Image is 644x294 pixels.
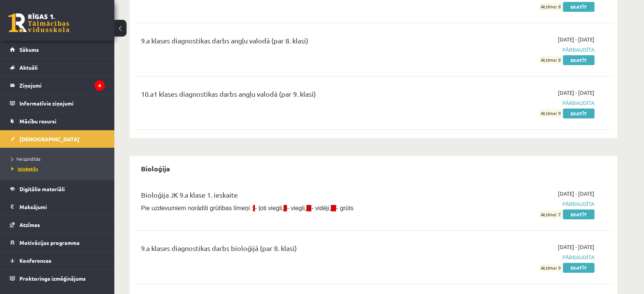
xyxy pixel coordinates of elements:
span: Konferences [19,257,51,264]
span: IV [331,205,336,211]
span: Mācību resursi [19,118,56,125]
span: Atzīme: 7 [540,210,562,218]
span: [DATE] - [DATE] [558,243,594,251]
span: I [253,205,255,211]
span: Pārbaudīta [451,46,594,54]
a: Skatīt [563,263,594,273]
span: Pie uzdevumiem norādīti grūtības līmeņi : - ļoti viegli, - viegli, - vidēji, - grūts [141,205,354,211]
a: Aktuāli [10,59,105,76]
div: 10.a1 klases diagnostikas darbs angļu valodā (par 9. klasi) [141,89,439,103]
span: Atzīme: 9 [540,109,562,117]
a: Informatīvie ziņojumi [10,94,105,112]
span: Neizpildītās [11,156,40,162]
a: [DEMOGRAPHIC_DATA] [10,130,105,148]
i: 4 [95,80,105,91]
a: Digitālie materiāli [10,180,105,198]
span: Pārbaudīta [451,99,594,107]
a: Skatīt [563,55,594,65]
div: 9.a klases diagnostikas darbs angļu valodā (par 8. klasi) [141,35,439,50]
span: Atzīmes [19,221,40,228]
span: Aktuāli [19,64,38,71]
span: [DATE] - [DATE] [558,35,594,43]
a: Skatīt [563,109,594,118]
span: Proktoringa izmēģinājums [19,275,86,282]
a: Mācību resursi [10,112,105,130]
span: Atzīme: 8 [540,56,562,64]
a: Rīgas 1. Tālmācības vidusskola [8,13,69,32]
span: Sākums [19,46,39,53]
h2: Bioloģija [133,160,178,177]
a: Neizpildītās [11,155,107,162]
span: Pārbaudīta [451,200,594,208]
div: 9.a klases diagnostikas darbs bioloģijā (par 8. klasi) [141,243,439,257]
span: Digitālie materiāli [19,185,65,192]
a: Motivācijas programma [10,234,105,251]
span: Izlabotās [11,166,38,172]
a: Konferences [10,252,105,269]
span: Pārbaudīta [451,253,594,261]
span: [DATE] - [DATE] [558,190,594,198]
span: Atzīme: 9 [540,264,562,272]
a: Skatīt [563,2,594,12]
span: II [284,205,287,211]
div: Bioloģija JK 9.a klase 1. ieskaite [141,190,439,204]
a: Proktoringa izmēģinājums [10,270,105,287]
a: Sākums [10,41,105,58]
a: Skatīt [563,209,594,219]
legend: Ziņojumi [19,77,105,94]
legend: Maksājumi [19,198,105,216]
a: Ziņojumi4 [10,77,105,94]
a: Izlabotās [11,165,107,172]
a: Atzīmes [10,216,105,233]
span: Atzīme: 8 [540,3,562,11]
span: [DEMOGRAPHIC_DATA] [19,136,79,142]
a: Maksājumi [10,198,105,216]
legend: Informatīvie ziņojumi [19,94,105,112]
span: III [306,205,311,211]
span: Motivācijas programma [19,239,80,246]
span: [DATE] - [DATE] [558,89,594,97]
